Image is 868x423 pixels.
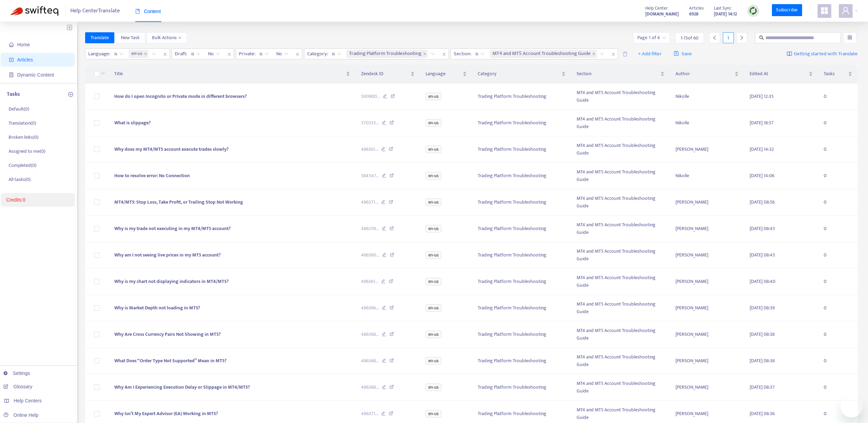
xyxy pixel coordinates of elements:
span: 370335 ... [361,119,379,127]
span: close [293,50,302,58]
span: en-us [426,225,441,232]
iframe: Button to launch messaging window [841,396,863,418]
th: Edited At [744,65,818,83]
td: Trading Platform Troubleshooting [472,163,571,189]
span: Articles [17,57,33,62]
span: Save [674,50,692,58]
td: 0 [818,163,858,189]
span: Zendesk ID [361,70,409,78]
span: close [161,50,170,58]
span: is [475,49,485,59]
p: All tasks ( 0 ) [9,176,31,183]
td: MT4 and MT5 Account Troubleshooting Guide [571,110,670,136]
img: image-link [787,51,792,57]
span: 486360 ... [361,251,379,259]
td: Trading Platform Troubleshooting [472,216,571,242]
span: MT4 and MT5 Account Troubleshooting Guide [490,50,597,58]
td: MT4 and MT5 Account Troubleshooting Guide [571,295,670,321]
button: New Task [115,32,145,43]
span: Why is my trade not executing in my MT4/MT5 account? [114,225,231,232]
span: 500900 ... [361,93,380,100]
th: Author [670,65,744,83]
th: Zendesk ID [356,65,420,83]
span: [DATE] 12:35 [750,92,774,100]
span: Help Center Translate [70,4,120,18]
a: Getting started with Translate [787,48,858,59]
p: Translation ( 0 ) [9,119,36,127]
span: [DATE] 08:37 [750,383,775,391]
td: Trading Platform Troubleshooting [472,242,571,268]
span: [DATE] 08:43 [750,251,775,259]
a: Glossary [3,384,32,389]
td: 0 [818,216,858,242]
td: MT4 and MT5 Account Troubleshooting Guide [571,348,670,374]
span: Section [577,70,659,78]
span: en-us [426,384,441,391]
span: appstore [820,7,829,15]
span: 486368 ... [361,357,379,365]
span: Help Centers [14,398,42,403]
td: Nikolle [670,83,744,110]
span: [DATE] 08:38 [750,330,775,338]
span: Content [135,9,161,14]
span: close [423,52,426,56]
td: Trading Platform Troubleshooting [472,321,571,348]
td: 0 [818,348,858,374]
span: No [276,49,288,59]
td: MT4 and MT5 Account Troubleshooting Guide [571,136,670,163]
span: Edited At [750,70,807,78]
button: + Add filter [633,48,667,59]
span: Articles [689,4,704,12]
td: 0 [818,242,858,268]
span: en-us [426,304,441,312]
td: Trading Platform Troubleshooting [472,268,571,295]
span: 486359 ... [361,225,379,232]
div: 1 [723,32,734,43]
span: en-us [426,251,441,259]
span: en-us [426,410,441,418]
span: Category : [304,49,329,59]
span: How to resolve error: No Connection [114,172,190,180]
td: 0 [818,189,858,216]
span: Why am I not seeing live prices in my MT5 account? [114,251,221,259]
span: What Does “Order Type Not Supported” Mean in MT5? [114,357,227,365]
td: Trading Platform Troubleshooting [472,189,571,216]
td: MT4 and MT5 Account Troubleshooting Guide [571,242,670,268]
a: [DOMAIN_NAME] [645,10,679,18]
span: close [592,52,595,56]
span: down [178,36,182,39]
span: en-us [426,198,441,206]
span: Home [17,42,30,47]
span: 486368 ... [361,384,379,391]
td: [PERSON_NAME] [670,374,744,401]
span: search [759,35,764,40]
td: MT4 and MT5 Account Troubleshooting Guide [571,189,670,216]
td: [PERSON_NAME] [670,321,744,348]
span: 384547 ... [361,172,379,180]
span: Draft : [172,49,188,59]
span: [DATE] 08:38 [750,357,775,365]
td: 0 [818,110,858,136]
span: is [191,49,200,59]
span: close [440,50,449,58]
span: [DATE] 08:36 [750,410,775,418]
span: Translate [91,34,109,42]
span: Language : [85,49,111,59]
button: Translate [85,32,114,43]
strong: 6928 [689,10,698,18]
span: [DATE] 08:56 [750,198,775,206]
span: Last Sync [714,4,731,12]
span: Why is Market Depth not loading in MT5? [114,304,200,312]
span: What is slippage? [114,119,151,127]
p: Broken links ( 0 ) [9,134,38,141]
span: home [9,42,14,47]
td: 0 [818,321,858,348]
span: 486366 ... [361,304,379,312]
span: Why does my MT4/MT5 account execute trades slowly? [114,145,229,153]
span: is [332,49,341,59]
strong: [DOMAIN_NAME] [645,10,679,18]
span: en-us [426,172,441,180]
td: 0 [818,268,858,295]
td: [PERSON_NAME] [670,216,744,242]
p: Default ( 0 ) [9,105,29,113]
